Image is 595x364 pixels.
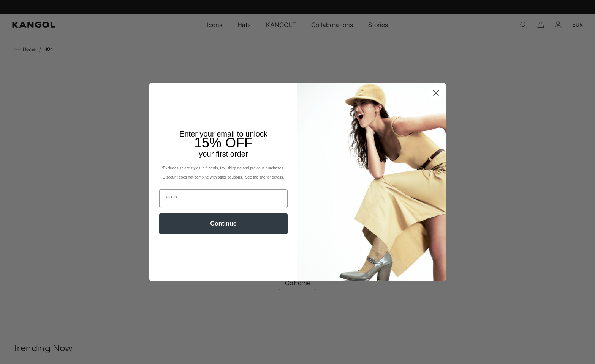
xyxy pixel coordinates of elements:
[161,166,285,179] span: *Excludes select styles, gift cards, tax, shipping and previous purchases. Discount does not comb...
[159,213,288,234] button: Continue
[194,135,253,151] span: 15% OFF
[429,86,443,100] button: Close dialog
[179,130,267,138] span: Enter your email to unlock
[199,150,248,158] span: your first order
[159,189,288,208] input: Email
[297,83,446,281] img: 93be19ad-e773-4382-80b9-c9d740c9197f.jpeg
